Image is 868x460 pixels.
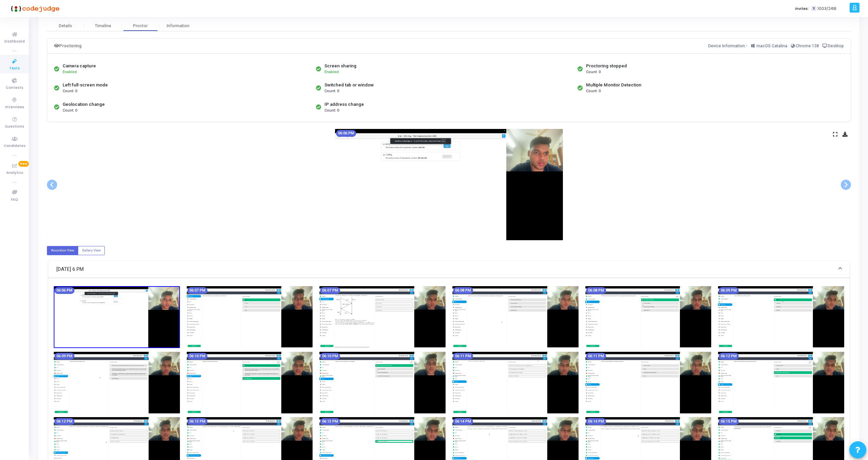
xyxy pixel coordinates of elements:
[187,286,313,348] img: screenshot-1755002248543.jpeg
[585,352,712,413] img: screenshot-1755002518562.jpeg
[319,352,446,413] img: screenshot-1755002458570.jpeg
[319,286,446,348] img: screenshot-1755002278544.jpeg
[708,42,844,50] div: Device Information:-
[5,104,24,110] span: Interviews
[719,287,739,294] mat-chip: 06:09 PM
[6,170,23,176] span: Analytics
[324,108,339,114] span: Count: 0
[718,352,844,413] img: screenshot-1755002548562.jpeg
[187,352,313,413] img: screenshot-1755002428570.jpeg
[586,82,641,88] div: Multiple Monitor Detection
[585,286,712,348] img: screenshot-1755002338564.jpeg
[586,88,601,94] span: Count: 0
[63,82,108,88] div: Left full-screen mode
[812,6,816,11] span: T
[54,352,180,413] img: screenshot-1755002398529.jpeg
[320,418,340,425] mat-chip: 06:13 PM
[63,70,77,74] span: Enabled
[452,352,579,413] img: screenshot-1755002488570.jpeg
[719,418,739,425] mat-chip: 06:15 PM
[324,70,339,74] span: Enabled
[336,130,356,137] mat-chip: 06:06 PM
[719,353,739,360] mat-chip: 06:12 PM
[324,88,339,94] span: Count: 0
[5,124,24,130] span: Questions
[718,286,844,348] img: screenshot-1755002368563.jpeg
[335,129,563,240] img: screenshot-1755002218323.jpeg
[324,101,364,108] div: IP address change
[122,23,159,29] div: Proctor
[56,265,833,273] mat-panel-title: [DATE] 6 PM
[453,353,473,360] mat-chip: 06:11 PM
[818,6,836,12] span: 1003/2418
[795,6,809,12] label: Invites:
[95,23,111,29] div: Timeline
[586,69,601,75] span: Count: 0
[453,287,473,294] mat-chip: 06:08 PM
[796,44,819,48] span: Chrome 138
[47,246,78,255] label: Accordion View
[63,88,77,94] span: Count: 0
[9,66,20,71] span: Tests
[78,246,105,255] label: Gallery View
[63,63,96,69] div: Camera capture
[4,143,26,149] span: Candidates
[187,418,207,425] mat-chip: 06:13 PM
[54,287,74,294] mat-chip: 06:06 PM
[828,44,844,48] span: Desktop
[187,353,207,360] mat-chip: 06:10 PM
[324,63,356,69] div: Screen sharing
[320,353,340,360] mat-chip: 06:10 PM
[54,42,82,50] div: Proctoring
[48,261,850,278] mat-expansion-panel-header: [DATE] 6 PM
[18,161,29,167] span: New
[54,418,74,425] mat-chip: 06:12 PM
[756,44,787,48] span: macOS Catalina
[59,23,72,29] div: Details
[586,287,606,294] mat-chip: 06:08 PM
[6,85,23,91] span: Contests
[324,82,374,88] div: Switched tab or window
[4,39,25,45] span: Dashboard
[452,286,579,348] img: screenshot-1755002308534.jpeg
[159,23,197,29] div: Information
[586,353,606,360] mat-chip: 06:11 PM
[54,353,74,360] mat-chip: 06:09 PM
[9,2,60,15] img: logo
[63,108,77,114] span: Count: 0
[187,287,207,294] mat-chip: 06:07 PM
[11,197,18,203] span: FAQ
[320,287,340,294] mat-chip: 06:07 PM
[54,286,180,348] img: screenshot-1755002218323.jpeg
[586,418,606,425] mat-chip: 06:14 PM
[63,101,105,108] div: Geolocation change
[453,418,473,425] mat-chip: 06:14 PM
[586,63,627,69] div: Proctoring stopped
